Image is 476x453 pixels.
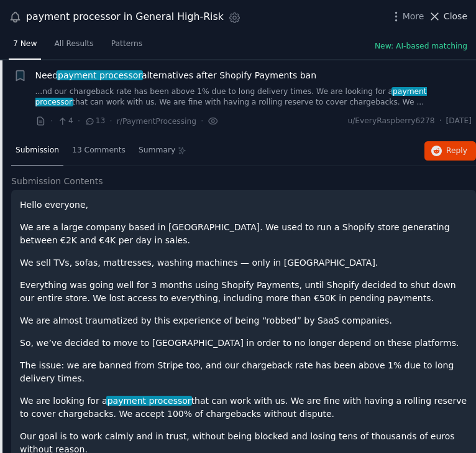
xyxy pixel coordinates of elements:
a: ...nd our chargeback rate has been above 1% due to long delivery times. We are looking for apayme... [35,86,472,108]
p: So, we’ve decided to move to [GEOGRAPHIC_DATA] in order to no longer depend on these platforms. [20,337,467,350]
span: r/PaymentProcessing [117,117,196,126]
span: Summary [139,145,175,156]
p: We are looking for a that can work with us. We are fine with having a rolling reserve to cover ch... [20,395,467,421]
span: 7 New [13,39,37,50]
div: payment processor in General High-Risk [26,9,224,25]
span: payment processor [57,70,142,80]
a: Patterns [107,34,147,60]
span: Submission Contents [11,175,103,188]
p: We are a large company based in [GEOGRAPHIC_DATA]. We used to run a Shopify store generating betw... [20,221,467,247]
span: 13 Comments [72,145,126,156]
p: Everything was going well for 3 months using Shopify Payments, until Shopify decided to shut down... [20,279,467,305]
span: payment processor [106,396,192,406]
button: Close [428,10,467,23]
span: payment processor [35,87,427,107]
span: · [439,116,442,127]
span: [DATE] [446,116,472,127]
span: u/EveryRaspberry6278 [347,116,434,127]
span: · [50,114,53,128]
span: · [109,114,112,128]
span: Close [444,10,467,23]
p: We sell TVs, sofas, mattresses, washing machines — only in [GEOGRAPHIC_DATA]. [20,256,467,269]
p: Hello everyone, [20,198,467,212]
span: Reply [446,146,467,157]
button: More [390,10,424,23]
span: 13 [85,116,105,127]
span: All Results [54,39,93,50]
span: 4 [57,116,73,127]
span: Need alternatives after Shopify Payments ban [35,69,317,82]
a: 7 New [9,34,41,60]
span: More [403,10,424,23]
span: · [201,114,203,128]
a: All Results [50,34,98,60]
span: Submission [16,145,59,156]
button: Reply [424,141,476,161]
span: Patterns [111,39,142,50]
p: We are almost traumatized by this experience of being “robbed” by SaaS companies. [20,314,467,327]
span: · [78,114,80,128]
p: The issue: we are banned from Stripe too, and our chargeback rate has been above 1% due to long d... [20,359,467,385]
button: New: AI-based matching [375,41,467,52]
a: Needpayment processoralternatives after Shopify Payments ban [35,69,317,82]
